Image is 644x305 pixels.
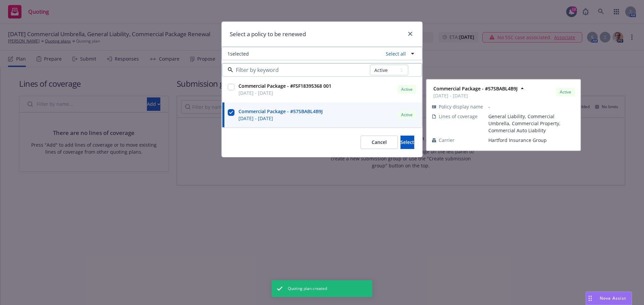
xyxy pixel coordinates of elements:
[238,108,323,115] strong: Commercial Package - #57SBABL4B9J
[383,50,406,57] a: Select all
[233,66,370,74] input: Filter by keyword
[238,115,323,122] span: [DATE] - [DATE]
[400,139,414,145] span: Select
[372,139,387,145] span: Cancel
[586,292,594,305] div: Drag to move
[361,136,398,149] button: Cancel
[439,113,478,120] span: Lines of coverage
[439,103,483,110] span: Policy display name
[238,89,331,96] span: [DATE] - [DATE]
[600,295,626,301] span: Nova Assist
[433,85,518,92] strong: Commercial Package - #57SBABL4B9J
[439,137,454,144] span: Carrier
[400,136,414,149] button: Select
[400,86,414,92] span: Active
[288,286,327,292] span: Quoting plan created
[230,30,306,39] h1: Select a policy to be renewed
[227,50,249,57] span: 1 selected
[433,92,518,99] span: [DATE] - [DATE]
[222,47,422,60] button: 1selectedSelect all
[406,30,414,38] a: close
[488,113,575,134] span: General Liability, Commercial Umbrella, Commercial Property, Commercial Auto Liability
[488,137,575,144] span: Hartford Insurance Group
[488,103,575,110] span: -
[238,83,331,89] strong: Commercial Package - #FSF18395368 001
[559,89,572,95] span: Active
[400,112,414,118] span: Active
[586,292,632,305] button: Nova Assist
